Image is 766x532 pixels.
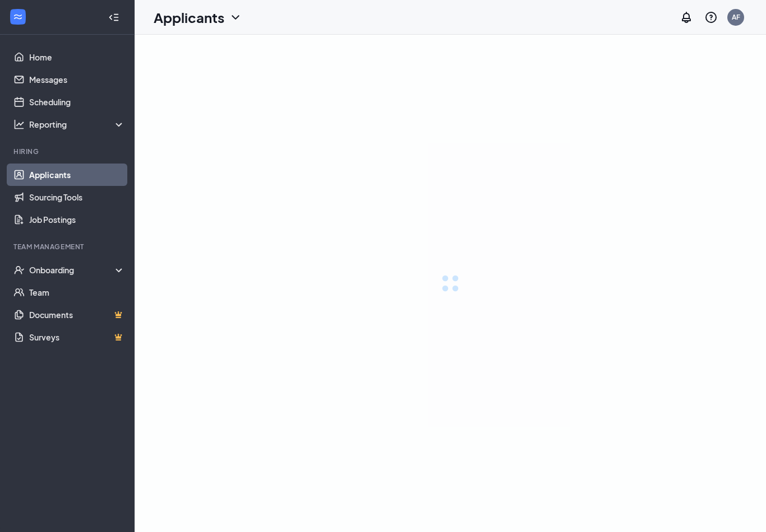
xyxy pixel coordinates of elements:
[13,147,123,156] div: Hiring
[29,91,125,113] a: Scheduling
[29,186,125,208] a: Sourcing Tools
[704,11,718,24] svg: QuestionInfo
[29,164,125,186] a: Applicants
[229,11,242,24] svg: ChevronDown
[13,264,25,276] svg: UserCheck
[13,119,25,130] svg: Analysis
[29,119,126,130] div: Reporting
[108,12,119,23] svg: Collapse
[29,68,125,91] a: Messages
[29,281,125,304] a: Team
[29,264,126,276] div: Onboarding
[154,8,224,27] h1: Applicants
[29,208,125,231] a: Job Postings
[29,304,125,326] a: DocumentsCrown
[732,12,740,22] div: AF
[29,326,125,348] a: SurveysCrown
[13,242,123,251] div: Team Management
[29,46,125,68] a: Home
[680,11,693,24] svg: Notifications
[12,11,24,22] svg: WorkstreamLogo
